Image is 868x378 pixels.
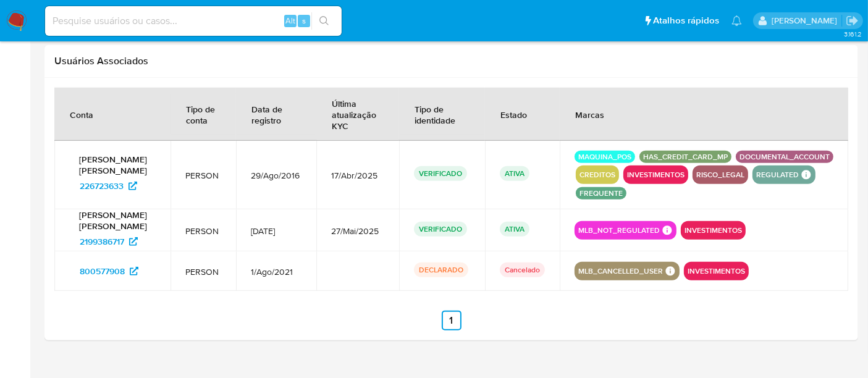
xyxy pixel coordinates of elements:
[772,15,841,27] p: erico.trevizan@mercadopago.com.br
[45,13,342,29] input: Pesquise usuários ou casos...
[731,15,742,26] a: Notificações
[54,55,848,67] h2: Usuários Associados
[311,12,337,30] button: search-icon
[302,15,306,27] span: s
[653,14,719,27] span: Atalhos rápidos
[846,14,859,27] a: Sair
[285,15,295,27] span: Alt
[844,29,862,39] span: 3.161.2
